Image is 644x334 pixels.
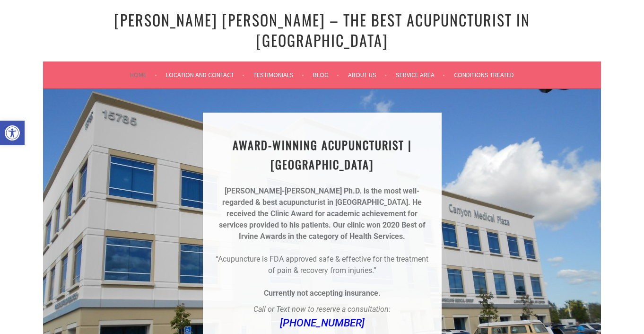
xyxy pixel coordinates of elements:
[114,9,530,51] a: [PERSON_NAME] [PERSON_NAME] – The Best Acupuncturist In [GEOGRAPHIC_DATA]
[454,69,514,80] a: Conditions Treated
[222,186,419,207] strong: [PERSON_NAME]-[PERSON_NAME] Ph.D. is the most well-regarded & best acupuncturist in [GEOGRAPHIC_D...
[396,69,445,80] a: Service Area
[253,69,304,80] a: Testimonials
[280,317,365,329] a: [PHONE_NUMBER]
[130,69,157,80] a: Home
[348,69,387,80] a: About Us
[264,289,381,298] strong: Currently not accepting insurance.
[313,69,339,80] a: Blog
[214,254,430,276] p: “Acupuncture is FDA approved safe & effective for the treatment of pain & recovery from injuries.”
[166,69,244,80] a: Location and Contact
[214,135,430,174] h1: AWARD-WINNING ACUPUNCTURIST | [GEOGRAPHIC_DATA]
[253,305,391,314] em: Call or Text now to reserve a consultation:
